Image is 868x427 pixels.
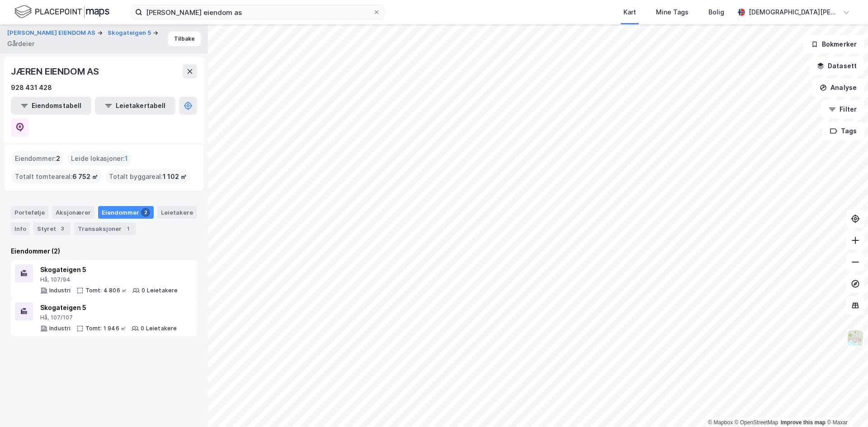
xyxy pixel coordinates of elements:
[125,153,128,164] span: 1
[623,7,636,18] div: Kart
[7,28,97,38] button: [PERSON_NAME] EIENDOM AS
[11,82,52,93] div: 928 431 428
[11,169,102,184] div: Totalt tomteareal :
[823,384,868,427] div: Kontrollprogram for chat
[809,57,864,75] button: Datasett
[163,171,187,182] span: 1 102 ㎡
[108,28,153,38] button: Skogateigen 5
[74,222,136,235] div: Transaksjoner
[847,329,864,347] img: Z
[11,222,30,235] div: Info
[49,325,71,332] div: Industri
[40,264,178,275] div: Skogateigen 5
[40,314,177,321] div: Hå, 107/107
[33,222,71,235] div: Styret
[656,7,689,18] div: Mine Tags
[823,384,868,427] iframe: Chat Widget
[822,122,864,140] button: Tags
[708,419,733,426] a: Mapbox
[735,419,778,426] a: OpenStreetMap
[142,5,373,19] input: Søk på adresse, matrikkel, gårdeiere, leietakere eller personer
[85,325,127,332] div: Tomt: 1 946 ㎡
[40,276,178,283] div: Hå, 107/94
[56,153,60,164] span: 2
[781,419,826,426] a: Improve this map
[821,100,864,118] button: Filter
[14,4,109,20] img: logo.f888ab2527a4732fd821a326f86c7f29.svg
[52,206,94,219] div: Aksjonærer
[168,32,201,46] button: Tilbake
[7,38,34,49] div: Gårdeier
[11,97,91,115] button: Eiendomstabell
[749,7,839,18] div: [DEMOGRAPHIC_DATA][PERSON_NAME][DEMOGRAPHIC_DATA]
[49,287,71,294] div: Industri
[11,206,48,219] div: Portefølje
[95,97,175,115] button: Leietakertabell
[142,287,178,294] div: 0 Leietakere
[72,171,98,182] span: 6 752 ㎡
[40,302,177,313] div: Skogateigen 5
[812,79,864,97] button: Analyse
[141,208,150,217] div: 2
[803,35,864,53] button: Bokmerker
[141,325,177,332] div: 0 Leietakere
[67,151,132,166] div: Leide lokasjoner :
[708,7,724,18] div: Bolig
[11,246,197,257] div: Eiendommer (2)
[11,64,101,79] div: JÆREN EIENDOM AS
[85,287,127,294] div: Tomt: 4 806 ㎡
[58,224,67,233] div: 3
[11,151,64,166] div: Eiendommer :
[157,206,197,219] div: Leietakere
[123,224,132,233] div: 1
[105,169,190,184] div: Totalt byggareal :
[98,206,154,219] div: Eiendommer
